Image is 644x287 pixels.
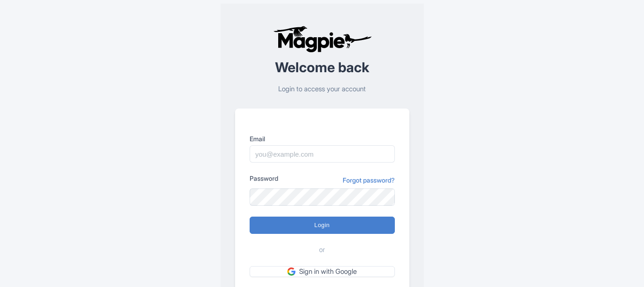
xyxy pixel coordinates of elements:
[250,217,395,234] input: Login
[250,134,395,143] label: Email
[287,267,295,276] img: google.svg
[343,175,395,185] a: Forgot password?
[271,25,373,53] img: logo-ab69f6fb50320c5b225c76a69d11143b.png
[250,173,278,183] label: Password
[250,266,395,277] a: Sign in with Google
[250,145,395,163] input: you@example.com
[235,60,409,75] h2: Welcome back
[319,245,325,255] span: or
[235,84,409,94] p: Login to access your account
